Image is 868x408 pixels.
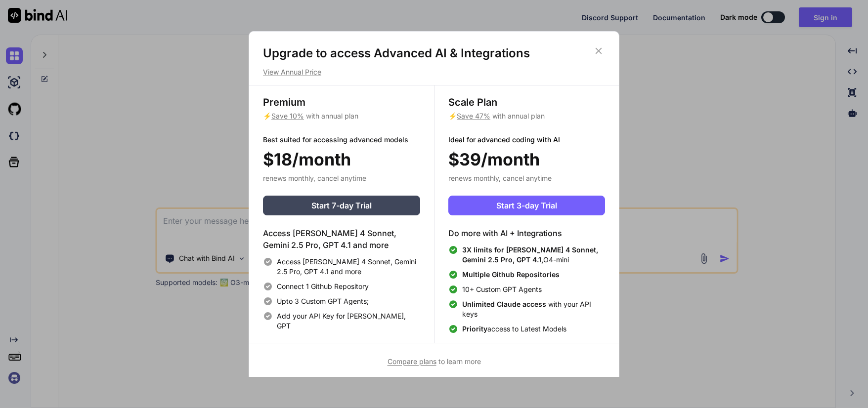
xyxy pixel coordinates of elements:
[448,196,605,215] button: Start 3-day Trial
[263,45,605,61] h1: Upgrade to access Advanced AI & Integrations
[462,325,487,333] span: Priority
[462,285,542,294] span: 10+ Custom GPT Agents
[263,227,420,251] h4: Access [PERSON_NAME] 4 Sonnet, Gemini 2.5 Pro, GPT 4.1 and more
[462,270,560,279] span: Multiple Github Repositories
[277,311,420,331] span: Add your API Key for [PERSON_NAME], GPT
[263,196,420,215] button: Start 7-day Trial
[448,111,605,121] p: ⚡ with annual plan
[462,245,598,264] span: 3X limits for [PERSON_NAME] 4 Sonnet, Gemini 2.5 Pro, GPT 4.1,
[263,67,605,77] p: View Annual Price
[496,200,557,211] span: Start 3-day Trial
[263,135,420,145] p: Best suited for accessing advanced models
[462,300,548,308] span: Unlimited Claude access
[388,357,481,366] span: to learn more
[263,174,366,182] span: renews monthly, cancel anytime
[277,257,420,277] span: Access [PERSON_NAME] 4 Sonnet, Gemini 2.5 Pro, GPT 4.1 and more
[263,111,420,121] p: ⚡ with annual plan
[263,95,420,109] h3: Premium
[457,112,490,120] span: Save 47%
[448,147,540,172] span: $39/month
[388,357,436,366] span: Compare plans
[462,245,605,265] span: O4-mini
[277,282,369,291] span: Connect 1 Github Repository
[462,299,605,319] span: with your API keys
[311,200,372,211] span: Start 7-day Trial
[271,112,304,120] span: Save 10%
[462,324,566,334] span: access to Latest Models
[448,174,552,182] span: renews monthly, cancel anytime
[448,95,605,109] h3: Scale Plan
[263,147,351,172] span: $18/month
[277,296,369,306] span: Upto 3 Custom GPT Agents;
[448,135,605,145] p: Ideal for advanced coding with AI
[448,227,605,239] h4: Do more with AI + Integrations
